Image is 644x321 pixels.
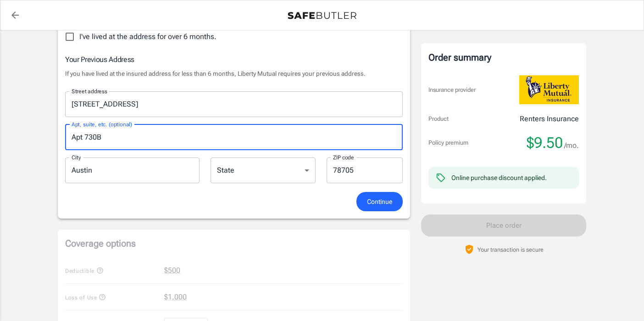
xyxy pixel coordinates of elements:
[72,153,81,161] label: City
[564,139,579,152] span: /mo.
[477,245,544,254] p: Your transaction is secure
[72,87,107,95] label: Street address
[520,113,579,124] p: Renters Insurance
[288,12,356,19] img: Back to quotes
[428,85,476,95] p: Insurance provider
[428,51,579,64] div: Order summary
[527,134,563,152] span: $9.50
[79,31,217,42] span: I've lived at the address for over 6 months.
[356,192,403,212] button: Continue
[72,120,132,128] label: Apt, suite, etc. (optional)
[367,196,392,208] span: Continue
[65,69,403,78] p: If you have lived at the insured address for less than 6 months, Liberty Mutual requires your pre...
[519,75,579,104] img: Liberty Mutual
[6,6,24,24] a: back to quotes
[65,54,403,65] h6: Your Previous Address
[451,173,547,182] div: Online purchase discount applied.
[428,114,449,124] p: Product
[333,153,354,161] label: ZIP code
[428,138,468,147] p: Policy premium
